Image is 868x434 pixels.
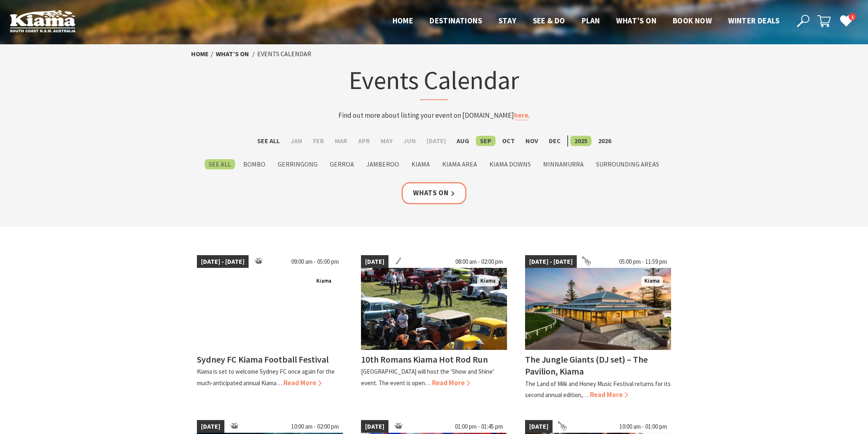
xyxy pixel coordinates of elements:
[10,10,75,32] img: Kiama Logo
[545,136,565,146] label: Dec
[191,50,209,58] a: Home
[274,159,322,169] label: Gerringong
[592,159,663,169] label: Surrounding Areas
[521,136,542,146] label: Nov
[452,136,473,146] label: Aug
[309,136,328,146] label: Feb
[525,255,671,400] a: [DATE] - [DATE] 05:00 pm - 11:59 pm Land of Milk an Honey Festival Kiama The Jungle Giants (DJ se...
[498,16,516,25] span: Stay
[429,16,482,25] span: Destinations
[582,16,600,25] span: Plan
[361,420,388,433] span: [DATE]
[423,136,450,146] label: [DATE]
[362,159,403,169] label: Jamberoo
[273,110,595,121] p: Find out more about listing your event on [DOMAIN_NAME] .
[525,268,671,350] img: Land of Milk an Honey Festival
[840,14,852,27] a: 1
[590,390,628,399] span: Read More
[849,13,856,21] span: 1
[361,255,507,400] a: [DATE] 08:00 am - 02:00 pm Hot Rod Run Kiama Kiama 10th Romans Kiama Hot Rod Run [GEOGRAPHIC_DATA...
[354,136,374,146] label: Apr
[570,136,592,146] label: 2025
[533,16,565,25] span: See & Do
[525,354,648,377] h4: The Jungle Giants (DJ set) – The Pavilion, Kiama
[384,14,788,28] nav: Main Menu
[197,255,249,268] span: [DATE] - [DATE]
[641,276,663,286] span: Kiama
[539,159,588,169] label: Minnamurra
[514,111,528,120] a: here
[399,136,420,146] label: Jun
[197,368,335,386] p: Kiama is set to welcome Sydney FC once again for the much-anticipated annual Kiama…
[273,64,595,100] h1: Events Calendar
[205,159,235,169] label: See All
[331,136,352,146] label: Mar
[615,420,671,433] span: 10:00 am - 01:00 pm
[673,16,712,25] span: Book now
[377,136,397,146] label: May
[286,136,306,146] label: Jan
[197,420,224,433] span: [DATE]
[216,50,249,58] a: What’s On
[476,136,496,146] label: Sep
[361,368,494,386] p: [GEOGRAPHIC_DATA] will host the ‘Show and Shine’ event. The event is open…
[432,378,470,387] span: Read More
[728,16,779,25] span: Winter Deals
[257,49,311,59] li: Events Calendar
[451,420,507,433] span: 01:00 pm - 01:45 pm
[402,182,466,204] a: Whats On
[313,276,335,286] span: Kiama
[498,136,519,146] label: Oct
[287,255,343,268] span: 09:00 am - 05:00 pm
[616,16,656,25] span: What’s On
[525,420,553,433] span: [DATE]
[197,354,329,365] h4: Sydney FC Kiama Football Festival
[287,420,343,433] span: 10:00 am - 02:00 pm
[525,380,671,399] p: The Land of Milk and Honey Music Festival returns for its second annual edition,…
[361,268,507,350] img: Hot Rod Run Kiama
[485,159,535,169] label: Kiama Downs
[326,159,358,169] label: Gerroa
[239,159,270,169] label: Bombo
[615,255,671,268] span: 05:00 pm - 11:59 pm
[197,255,343,400] a: [DATE] - [DATE] 09:00 am - 05:00 pm sfc-kiama-football-festival-2 Kiama Sydney FC Kiama Football ...
[407,159,434,169] label: Kiama
[361,255,388,268] span: [DATE]
[283,378,322,387] span: Read More
[477,276,499,286] span: Kiama
[451,255,507,268] span: 08:00 am - 02:00 pm
[253,136,284,146] label: See All
[525,255,577,268] span: [DATE] - [DATE]
[594,136,615,146] label: 2026
[438,159,481,169] label: Kiama Area
[361,354,488,365] h4: 10th Romans Kiama Hot Rod Run
[393,16,413,25] span: Home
